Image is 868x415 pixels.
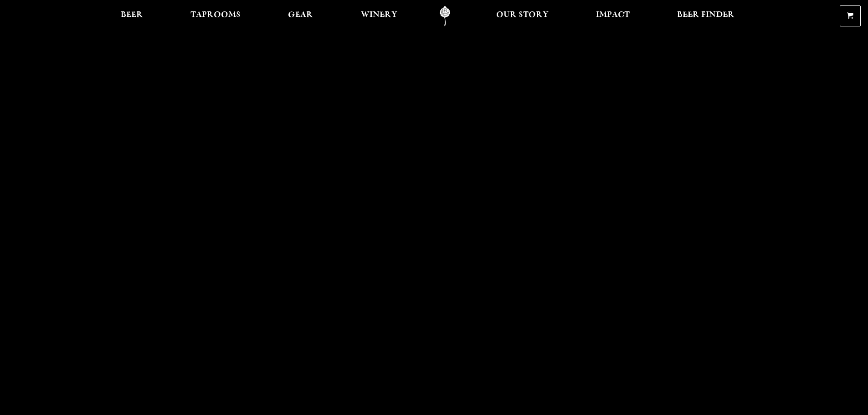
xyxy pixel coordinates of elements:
a: Gear [282,6,319,26]
a: Beer [115,6,149,26]
a: Winery [355,6,403,26]
span: Taprooms [190,11,241,19]
span: Our Story [496,11,549,19]
span: Winery [361,11,397,19]
span: Impact [596,11,630,19]
span: Gear [288,11,313,19]
span: Beer Finder [677,11,734,19]
a: Impact [590,6,636,26]
a: Taprooms [185,6,247,26]
a: Odell Home [428,6,462,26]
a: Our Story [490,6,555,26]
a: Beer Finder [671,6,740,26]
span: Beer [121,11,143,19]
